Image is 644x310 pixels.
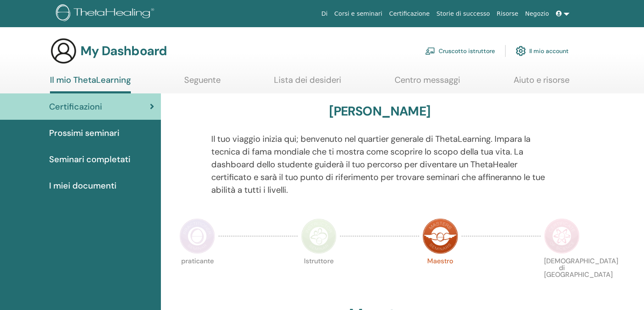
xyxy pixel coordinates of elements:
[180,258,215,293] p: praticante
[301,218,337,254] img: Instructor
[49,153,130,166] span: Seminari completati
[395,75,460,91] a: Centro messaggi
[329,104,430,119] h3: [PERSON_NAME]
[544,218,580,254] img: Certificate of Science
[50,75,131,93] a: Il mio ThetaLearning
[301,258,337,293] p: Istruttore
[493,6,522,22] a: Risorse
[184,75,221,91] a: Seguente
[49,100,102,113] span: Certificazioni
[211,132,548,196] p: Il tuo viaggio inizia qui; benvenuto nel quartier generale di ThetaLearning. Impara la tecnica di...
[56,4,157,23] img: logo.png
[544,258,580,293] p: [DEMOGRAPHIC_DATA] di [GEOGRAPHIC_DATA]
[425,42,495,60] a: Cruscotto istruttore
[49,127,119,139] span: Prossimi seminari
[318,6,331,22] a: Di
[514,75,569,91] a: Aiuto e risorse
[516,44,526,58] img: cog.svg
[180,218,215,254] img: Practitioner
[433,6,493,22] a: Storie di successo
[516,42,569,60] a: Il mio account
[386,6,433,22] a: Certificazione
[425,47,435,55] img: chalkboard-teacher.svg
[80,43,167,59] h3: My Dashboard
[522,6,552,22] a: Negozio
[423,218,458,254] img: Master
[50,37,77,65] img: generic-user-icon.jpg
[331,6,386,22] a: Corsi e seminari
[49,179,116,192] span: I miei documenti
[274,75,341,91] a: Lista dei desideri
[423,258,458,293] p: Maestro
